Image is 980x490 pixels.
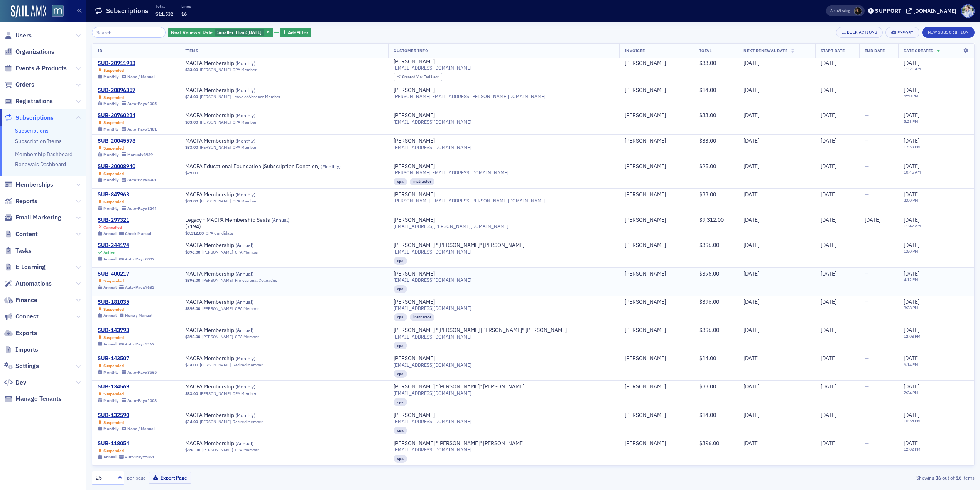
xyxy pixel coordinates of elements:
span: [DATE] [821,87,836,94]
a: [PERSON_NAME] [394,87,435,94]
span: Kiera Miller [625,60,688,67]
a: SUB-143793 [98,327,154,334]
time: 10:45 AM [904,169,921,175]
span: Add Filter [288,29,308,36]
span: Messay Gesesse [625,138,688,145]
a: Users [4,31,32,40]
span: Orders [15,80,34,89]
span: [EMAIL_ADDRESS][DOMAIN_NAME] [394,145,471,150]
a: Connect [4,312,39,321]
div: [PERSON_NAME] [625,112,666,119]
span: ( Monthly ) [235,138,255,144]
a: Events & Products [4,64,67,73]
a: Manage Tenants [4,395,62,403]
a: [PERSON_NAME] "[PERSON_NAME] [PERSON_NAME]" [PERSON_NAME] [394,327,567,334]
a: [PERSON_NAME] [625,163,666,170]
a: Dev [4,378,26,387]
span: $11,532 [155,11,173,17]
span: [EMAIL_ADDRESS][DOMAIN_NAME] [394,65,471,71]
span: [EMAIL_ADDRESS][DOMAIN_NAME] [394,119,471,125]
div: [PERSON_NAME] [394,217,435,224]
h1: Subscriptions [106,6,149,15]
a: [PERSON_NAME] [625,271,666,277]
span: Total [699,48,712,53]
span: — [865,137,869,144]
span: Subscriptions [15,114,54,122]
a: [PERSON_NAME] [394,191,435,198]
div: [PERSON_NAME] [625,327,666,334]
a: MACPA Membership (Annual) [185,242,282,249]
a: SailAMX [11,5,46,18]
a: Finance [4,296,37,305]
div: 9/26/2025 [168,28,273,37]
span: Items [185,48,198,53]
span: Exports [15,329,37,337]
input: Search… [92,27,166,38]
a: Imports [4,345,38,354]
span: $33.00 [699,112,716,119]
span: Lauren McDonough [854,7,862,15]
a: SUB-20896357 [98,87,157,94]
a: [PERSON_NAME] [200,199,231,204]
span: Customer Info [394,48,428,53]
div: [PERSON_NAME] [625,60,666,67]
span: MACPA Membership [185,60,282,67]
a: [PERSON_NAME] [394,58,435,65]
a: SUB-118054 [98,440,154,447]
a: [PERSON_NAME] [394,112,435,119]
div: SUB-20760214 [98,112,157,119]
a: Legacy - MACPA Membership Seats (Annual)(x194) [185,217,289,230]
a: [PERSON_NAME] [394,299,435,306]
span: [DATE] [821,112,836,119]
span: ( Monthly ) [235,87,255,93]
div: [PERSON_NAME] "[PERSON_NAME]" [PERSON_NAME] [394,440,524,447]
a: Content [4,230,38,238]
a: [PERSON_NAME] [394,355,435,362]
span: 16 [181,11,187,17]
span: $33.00 [185,145,198,150]
div: CPA Member [233,67,257,72]
span: [DATE] [743,87,759,94]
span: [DATE] [904,87,919,94]
div: Export [897,31,913,35]
span: Smaller Than : [217,29,247,35]
span: [DATE] [743,60,759,66]
span: Manage Tenants [15,395,62,403]
span: Next Renewal Date [171,29,213,35]
a: [PERSON_NAME] [200,362,231,367]
button: Export Page [149,472,191,484]
span: ( Annual ) [235,242,253,248]
a: MACPA Membership (Annual) [185,440,282,447]
a: [PERSON_NAME] [200,67,231,72]
div: [PERSON_NAME] [625,87,666,94]
a: MACPA Membership (Monthly) [185,383,282,390]
span: Automations [15,279,52,288]
span: MACPA Membership [185,112,282,119]
span: Viewing [830,8,850,14]
span: Finance [15,296,37,305]
a: [PERSON_NAME] [625,138,666,145]
span: [DATE] [743,112,759,119]
span: ( Annual ) [271,217,289,223]
div: SUB-143507 [98,355,157,362]
a: [PERSON_NAME] [202,334,233,339]
div: Monthly [103,127,119,132]
span: Created Via : [402,74,424,79]
div: CPA Member [233,120,257,125]
div: Also [830,8,838,13]
button: New Subscription [922,27,975,38]
a: MACPA Membership (Monthly) [185,60,282,67]
span: Settings [15,362,39,370]
div: Suspended [103,68,124,73]
span: Content [15,230,38,238]
span: MACPA Membership [185,87,282,94]
span: Reports [15,197,37,206]
a: Exports [4,329,37,337]
span: $33.00 [185,120,198,125]
span: MACPA Membership [185,299,282,306]
div: cpa [394,178,407,185]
